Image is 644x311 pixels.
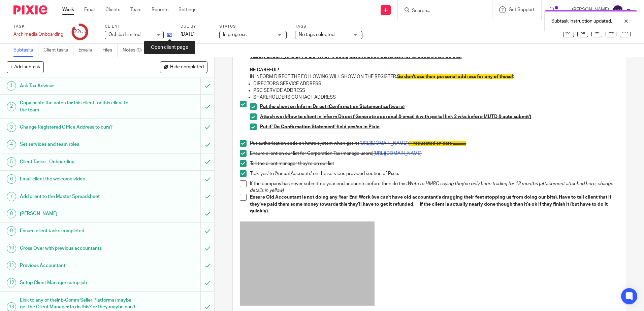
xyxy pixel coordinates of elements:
[7,209,16,218] div: 8
[74,28,86,36] div: 22
[7,244,16,253] div: 10
[250,180,618,194] p: If the company has never submitted year end accounts before then do this:
[250,68,279,72] u: BE CAREFUL!
[170,65,204,70] span: Hide completed
[295,24,362,29] label: Tags
[20,243,136,253] h1: Cross Over with previous accountants
[20,192,136,202] h1: Add client to the Master Spreadsheet
[219,24,287,29] label: Status
[397,74,513,79] span: So don't use their personal address for any of these!
[152,6,168,13] a: Reports
[7,140,16,149] div: 4
[80,30,86,34] small: /26
[223,32,247,37] span: In progress
[7,81,16,91] div: 1
[20,278,136,288] h1: Setup Client Manager setup job
[359,141,408,146] a: [URL][DOMAIN_NAME]
[13,44,38,57] a: Subtasks
[250,160,618,167] p: Tell the client manager they're on our list
[7,61,44,73] button: + Add subtask
[260,104,405,109] u: Put the client on Inform Direct (Confirmation Statement software)
[102,44,118,57] a: Files
[105,6,120,13] a: Clients
[7,226,16,236] div: 9
[250,54,461,59] u: TELL [PERSON_NAME] TO DO THIS:- If doing Confirmation Statement for this client then do this:
[20,261,136,271] h1: Previous Accountant
[123,44,147,57] a: Notes (0)
[253,94,618,101] p: SHAREHOLDERS CONTACT ADDRESS
[250,170,618,177] p: Tick 'yes' to 'Annual Accounts' on the services provided section of Pixie.
[105,24,172,29] label: Client
[260,114,531,119] u: Attach workflow to client in Inform Direct ('Generate approval & email it with portal link 2 wks ...
[7,174,16,184] div: 6
[7,157,16,167] div: 5
[78,44,97,57] a: Emails
[179,6,196,13] a: Settings
[374,151,422,156] a: [URL][DOMAIN_NAME]
[409,141,466,146] span: -- requested on date .............
[250,140,618,147] p: Put authorisation code on hmrc system when get it ( )
[20,174,136,184] h1: Email client the welcome video
[20,226,136,236] h1: Ensure client tasks completed
[7,123,16,132] div: 3
[250,181,614,193] em: Write to HMRC saying they've only been trading for 12 months (attachment attached here, change de...
[20,139,136,149] h1: Set services and team roles
[160,61,207,73] button: Hide completed
[7,192,16,201] div: 7
[84,6,95,13] a: Email
[20,81,136,91] h1: Ask Tax Advisor
[250,150,618,157] p: Ensure client on our list for Corporation Tax (manage users)
[62,6,74,13] a: Work
[108,32,140,37] span: Ochiba Limited
[181,24,211,29] label: Due by
[20,122,136,132] h1: Change Registered Office Address to ours?
[181,32,195,37] span: [DATE]
[250,195,612,213] strong: Ensure Old Accountant is not doing any Year End Work (we can't have old accountant's dragging the...
[20,209,136,219] h1: [PERSON_NAME]
[13,24,63,29] label: Task
[152,44,178,57] a: Audit logs
[260,125,380,129] u: Put if 'Do Confirmation Statement' field yes/no in Pixie
[7,102,16,111] div: 2
[253,80,618,87] p: DIRECTORS SERVICE ADDRESS
[612,5,623,15] img: svg%3E
[13,5,47,14] img: Pixie
[250,73,618,80] p: IN INFORM DIRECT THE FOLLOWING WILL SHOW ON THE REGISTER. :
[253,87,618,94] p: PSC SERVICE ADDRESS
[7,278,16,287] div: 12
[20,98,136,115] h1: Copy paste the notes for this client for this client to the team
[7,261,16,270] div: 11
[13,31,63,38] div: Archimedia Onboarding
[299,32,334,37] span: No tags selected
[130,6,141,13] a: Team
[20,157,136,167] h1: Client Tasks - Onboarding
[551,18,612,25] p: Subtask instruction updated.
[43,44,73,57] a: Client tasks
